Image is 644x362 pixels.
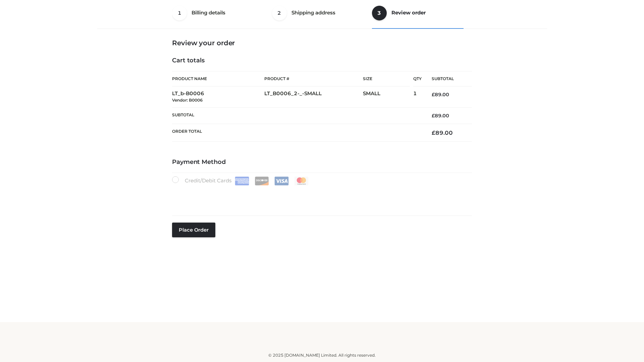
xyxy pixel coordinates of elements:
td: 1 [413,86,422,108]
td: LT_b-B0006 [172,86,264,108]
th: Qty [413,71,422,86]
span: £ [432,129,435,136]
small: Vendor: B0006 [172,98,203,103]
th: Size [363,71,410,86]
img: Mastercard [294,177,309,185]
label: Credit/Debit Cards [172,176,309,185]
div: © 2025 [DOMAIN_NAME] Limited. All rights reserved. [100,352,544,359]
th: Subtotal [422,71,472,86]
bdi: 89.00 [432,113,449,119]
img: Visa [274,177,289,185]
bdi: 89.00 [432,92,449,98]
img: Amex [235,177,249,185]
span: £ [432,113,435,119]
td: LT_B0006_2-_-SMALL [264,86,363,108]
h3: Review your order [172,39,472,47]
th: Order Total [172,124,422,142]
iframe: Secure payment input frame [171,184,471,208]
th: Subtotal [172,107,422,124]
span: £ [432,92,435,98]
img: Discover [255,177,269,185]
th: Product Name [172,71,264,86]
h4: Payment Method [172,159,472,166]
th: Product # [264,71,363,86]
h4: Cart totals [172,57,472,64]
td: SMALL [363,86,413,108]
bdi: 89.00 [432,129,453,136]
button: Place order [172,223,215,237]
